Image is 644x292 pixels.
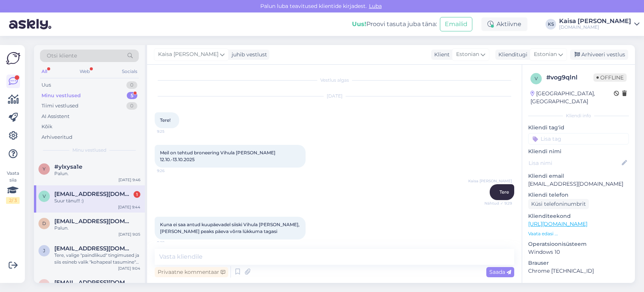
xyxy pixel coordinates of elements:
[41,81,51,89] div: Uus
[528,230,629,237] p: Vaata edasi ...
[118,177,140,183] div: [DATE] 9:46
[54,191,133,197] span: veiko.lijur@icloud.com
[529,159,620,167] input: Lisa nimi
[118,231,140,237] div: [DATE] 9:05
[570,50,628,60] div: Arhiveeri vestlus
[528,259,629,267] p: Brauser
[41,102,78,110] div: Tiimi vestlused
[528,148,629,155] p: Kliendi nimi
[559,24,631,30] div: [DOMAIN_NAME]
[157,168,185,174] span: 9:26
[528,124,629,132] p: Kliendi tag'id
[160,222,301,234] span: Kuna ei saa antud kuupäevadel siiski Vihula [PERSON_NAME], [PERSON_NAME] peaks päeva võrra lükkum...
[41,134,72,141] div: Arhiveeritud
[42,221,46,226] span: d
[528,267,629,275] p: Chrome [TECHNICAL_ID]
[468,178,512,184] span: Kaisa [PERSON_NAME]
[229,51,267,59] div: juhib vestlust
[528,221,587,227] a: [URL][DOMAIN_NAME]
[72,147,106,154] span: Minu vestlused
[528,191,629,199] p: Kliendi telefon
[6,51,20,65] img: Askly Logo
[528,180,629,188] p: [EMAIL_ADDRESS][DOMAIN_NAME]
[126,81,137,89] div: 0
[593,73,627,82] span: Offline
[54,170,140,177] div: Palun.
[54,252,140,266] div: Tere, valige "paindlikud" tingimused ja siis esineb valik "kohapeal tasumine" makseviisil.
[126,102,137,110] div: 0
[157,129,185,134] span: 9:25
[134,191,140,198] div: 1
[559,18,631,24] div: Kaisa [PERSON_NAME]
[489,269,511,275] span: Saada
[160,150,277,162] span: Meil on tehtud broneering Vihula [PERSON_NAME] 12.10.-13.10.2025
[78,67,91,76] div: Web
[528,199,589,209] div: Küsi telefoninumbrit
[47,52,77,60] span: Otsi kliente
[43,193,46,199] span: v
[431,51,450,59] div: Klient
[41,113,69,120] div: AI Assistent
[118,204,140,210] div: [DATE] 9:44
[559,18,639,30] a: Kaisa [PERSON_NAME][DOMAIN_NAME]
[535,76,538,81] span: v
[43,282,46,287] span: g
[120,67,139,76] div: Socials
[54,163,82,170] span: #ylxysa1e
[54,218,133,225] span: diina.liice@gmail.com
[43,248,45,253] span: J
[54,245,133,252] span: Janelimikkel03@gmail.com
[54,225,140,231] div: Palun.
[528,248,629,256] p: Windows 10
[528,112,629,119] div: Kliendi info
[528,172,629,180] p: Kliendi email
[158,50,218,59] span: Kaisa [PERSON_NAME]
[40,67,49,76] div: All
[528,283,629,289] div: [PERSON_NAME]
[352,20,366,28] b: Uus!
[440,17,472,31] button: Emailid
[546,73,593,82] div: # vog9qlnl
[528,133,629,144] input: Lisa tag
[155,93,514,99] div: [DATE]
[367,3,384,9] span: Luba
[528,212,629,220] p: Klienditeekond
[352,20,437,29] div: Proovi tasuta juba täna:
[160,117,171,123] span: Tere!
[481,17,527,31] div: Aktiivne
[54,279,133,286] span: girtovsky@inbox.lv
[500,189,509,195] span: Tere
[495,51,527,59] div: Klienditugi
[54,197,140,204] div: Suur tänu!!! :)
[155,77,514,84] div: Vestlus algas
[127,92,137,99] div: 5
[528,240,629,248] p: Operatsioonisüsteem
[484,200,512,206] span: Nähtud ✓ 9:29
[530,90,614,106] div: [GEOGRAPHIC_DATA], [GEOGRAPHIC_DATA]
[118,266,140,271] div: [DATE] 9:04
[155,267,228,277] div: Privaatne kommentaar
[456,50,479,59] span: Estonian
[6,197,20,204] div: 2 / 3
[43,166,46,172] span: y
[41,123,52,130] div: Kõik
[6,170,20,204] div: Vaata siia
[534,50,557,59] span: Estonian
[157,240,185,245] span: 9:29
[546,19,556,30] div: KS
[41,92,81,99] div: Minu vestlused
